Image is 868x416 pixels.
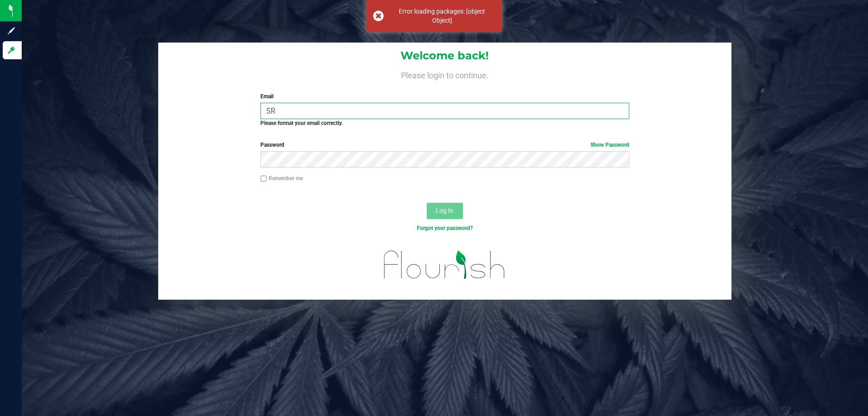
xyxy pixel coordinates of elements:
div: Error loading packages: [object Object] [389,7,495,25]
inline-svg: Log in [7,46,16,55]
inline-svg: Sign up [7,26,16,35]
label: Email [260,92,629,100]
h4: Please login to continue. [158,69,731,80]
button: Log In [427,203,463,219]
h1: Welcome back! [158,50,731,62]
span: Password [260,142,284,148]
a: Show Password [590,142,629,148]
strong: Please format your email correctly. [260,120,343,126]
input: Remember me [260,176,267,182]
span: Log In [436,207,453,214]
label: Remember me [260,174,303,182]
img: flourish_logo.svg [373,242,516,288]
a: Forgot your password? [417,225,473,231]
